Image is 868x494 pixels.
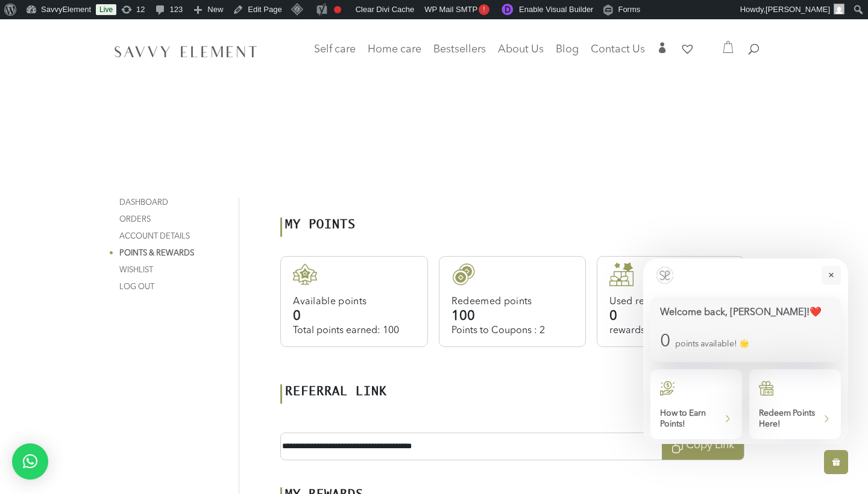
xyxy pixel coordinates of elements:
div: 0 [293,308,415,325]
a: Bestsellers [433,45,486,62]
span: Used rewards [609,297,672,307]
h3: Referral link [280,384,387,404]
p: How to Earn Points! [660,408,723,430]
p: Total points earned: 100 [293,325,415,338]
div: Focus keyphrase not set [334,6,341,13]
i: copy to clipboard [671,442,684,454]
span: Contact Us [591,44,645,55]
a: Contact Us [591,45,645,62]
span: ! [479,4,489,15]
p: Redeem Points Here! [759,408,822,430]
a:  [657,42,668,62]
span: About Us [498,44,544,55]
div: 0 [609,308,732,325]
span: Home care [368,44,421,55]
a: Home care [368,45,421,69]
a: Self care [314,45,356,69]
a: Log out [119,283,154,291]
a: Live [96,4,116,15]
span: Available points [293,297,366,307]
p: Welcome back, [PERSON_NAME]!❤️ [660,307,822,319]
p: rewards value: 0 [609,325,732,338]
a: Orders [119,216,151,224]
a: Blog [556,45,579,62]
span:  [657,42,668,53]
a: About Us [498,45,544,62]
a: Account details [119,233,190,240]
a: Points & Rewards [119,249,194,257]
a: Wishlist [119,266,153,274]
h3: My points [280,217,356,237]
span: points available! 🌟 [675,339,749,349]
span: Bestsellers [433,44,486,55]
div: 100 [451,308,574,325]
p: Points to Coupons : 2 [451,325,574,338]
span: Copy Link [662,433,744,460]
img: SavvyElement [111,42,260,61]
p: 0 [660,331,670,352]
span: [PERSON_NAME] [766,5,830,14]
span: Blog [556,44,579,55]
span: Redeemed points [451,297,532,307]
span: Self care [314,44,356,55]
img: logo_image [650,266,679,285]
a: Dashboard [119,199,168,207]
